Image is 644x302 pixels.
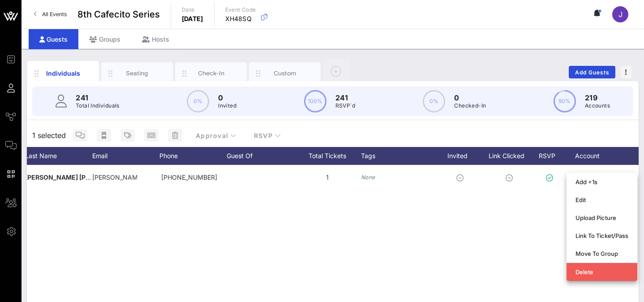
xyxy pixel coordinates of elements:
div: Account [567,147,616,165]
div: Tags [361,147,437,165]
span: RSVP [253,132,281,139]
a: All Events [29,7,72,22]
p: Event Code [225,5,256,14]
div: Individuals [43,69,83,78]
div: Link To Ticket/Pass [575,232,628,239]
p: Date [182,5,203,14]
div: Link Clicked [486,147,536,165]
div: Edit [575,196,628,203]
button: RSVP [246,127,288,143]
div: RSVP [536,147,567,165]
div: Last Name [25,147,92,165]
div: Seating [117,69,157,78]
p: [DATE] [182,14,203,23]
button: Approval [188,127,244,143]
p: Total Individuals [76,101,120,110]
div: 1 [294,165,361,190]
span: 8th Cafecito Series [77,8,160,21]
span: 1 selected [32,130,66,141]
div: Guest Of [227,147,294,165]
p: 241 [335,92,356,103]
div: Total Tickets [294,147,361,165]
div: Custom [265,69,305,78]
div: J [612,6,628,22]
div: Invited [437,147,486,165]
p: Invited [218,101,236,110]
div: Email [92,147,159,165]
span: Add Guests [575,69,610,76]
p: XH48SQ [225,14,256,23]
div: Move To Group [575,250,628,257]
span: Approval [195,132,237,139]
p: Checked-In [454,101,486,110]
div: Groups [78,29,131,49]
p: 219 [585,92,610,103]
button: Add Guests [569,66,615,78]
p: 0 [218,92,236,103]
p: 0 [454,92,486,103]
span: J [618,10,623,19]
p: 241 [76,92,120,103]
div: Add +1s [575,178,628,186]
p: RSVP`d [335,101,356,110]
span: All Events [42,11,67,17]
i: None [361,174,375,181]
span: [PERSON_NAME] [PERSON_NAME] [25,173,132,181]
div: Check-In [191,69,231,78]
div: Delete [575,268,628,276]
p: Accounts [585,101,610,110]
p: [PERSON_NAME]… [92,165,137,190]
div: Upload Picture [575,214,628,221]
div: Hosts [131,29,180,49]
div: Phone [159,147,227,165]
span: +15716429339 [161,173,217,181]
div: Guests [29,29,78,49]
